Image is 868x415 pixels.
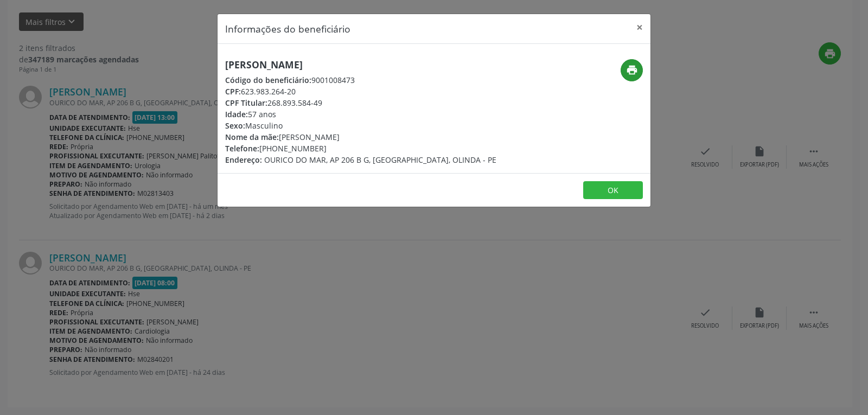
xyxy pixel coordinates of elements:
[225,75,311,85] span: Código do beneficiário:
[225,97,496,108] div: 268.893.584-49
[225,86,496,97] div: 623.983.264-20
[225,109,248,119] span: Idade:
[225,74,496,86] div: 9001008473
[225,98,267,108] span: CPF Titular:
[225,108,496,120] div: 57 anos
[225,143,259,154] span: Telefone:
[225,143,496,154] div: [PHONE_NUMBER]
[225,59,496,71] h5: [PERSON_NAME]
[225,132,279,142] span: Nome da mãe:
[225,155,262,165] span: Endereço:
[629,14,650,41] button: Close
[264,155,496,165] span: OURICO DO MAR, AP 206 B G, [GEOGRAPHIC_DATA], OLINDA - PE
[583,181,643,200] button: OK
[621,59,643,81] button: print
[225,22,350,36] h5: Informações do beneficiário
[225,86,241,97] span: CPF:
[626,64,638,76] i: print
[225,120,245,131] span: Sexo:
[225,131,496,143] div: [PERSON_NAME]
[225,120,496,131] div: Masculino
